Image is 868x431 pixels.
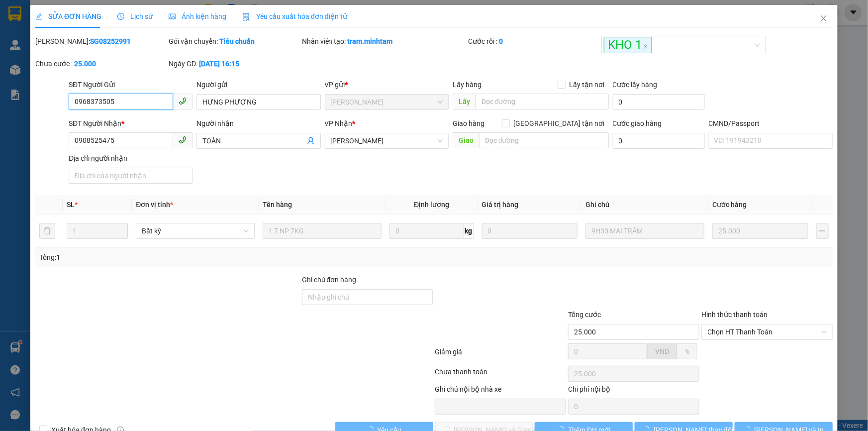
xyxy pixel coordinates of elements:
[302,289,433,305] input: Ghi chú đơn hàng
[302,276,357,284] label: Ghi chú đơn hàng
[348,37,393,45] b: tram.minhtam
[307,137,315,145] span: user-add
[604,37,652,53] span: KHO 1
[414,201,449,209] span: Định lượng
[820,14,828,22] span: close
[476,94,609,109] input: Dọc đường
[142,223,249,238] span: Bất kỳ
[35,13,42,20] span: edit
[453,132,479,148] span: Giao
[67,201,75,209] span: SL
[39,252,335,263] div: Tổng: 1
[117,13,124,20] span: clock-circle
[585,223,704,239] input: Ghi Chú
[810,5,838,33] button: Close
[482,201,519,209] span: Giá trị hàng
[712,223,808,239] input: 0
[35,36,167,47] div: [PERSON_NAME]:
[242,12,347,20] span: Yêu cầu xuất hóa đơn điện tử
[74,60,96,68] b: 25.000
[701,311,768,319] label: Hình thức thanh toán
[712,201,747,209] span: Cước hàng
[709,118,833,129] div: CMND/Passport
[325,79,449,90] div: VP gửi
[613,94,705,110] input: Cước lấy hàng
[566,79,609,90] span: Lấy tận nơi
[613,133,705,149] input: Cước giao hàng
[453,81,482,89] span: Lấy hàng
[510,118,609,129] span: [GEOGRAPHIC_DATA] tận nơi
[568,311,601,319] span: Tổng cước
[468,36,599,47] div: Cước rồi :
[464,223,474,239] span: kg
[331,133,443,148] span: Ngã Tư Huyện
[482,223,578,239] input: 0
[169,13,176,20] span: picture
[707,324,827,339] span: Chọn HT Thanh Toán
[179,97,187,105] span: phone
[117,12,153,20] span: Lịch sử
[325,119,353,127] span: VP Nhận
[499,37,503,45] b: 0
[331,95,443,109] span: Hồ Chí Minh
[302,36,467,47] div: Nhân viên tạo:
[136,201,173,209] span: Đơn vị tính
[684,347,689,355] span: %
[581,195,708,215] th: Ghi chú
[69,118,193,129] div: SĐT Người Nhận
[816,223,829,239] button: plus
[479,132,609,148] input: Dọc đường
[655,347,669,355] span: VND
[434,346,568,364] div: Giảm giá
[69,79,193,90] div: SĐT Người Gửi
[613,81,658,89] label: Cước lấy hàng
[435,384,566,399] div: Ghi chú nội bộ nhà xe
[69,153,193,164] div: Địa chỉ người nhận
[69,168,193,184] input: Địa chỉ của người nhận
[434,366,568,384] div: Chưa thanh toán
[179,136,187,144] span: phone
[169,36,300,47] div: Gói vận chuyển:
[568,384,699,399] div: Chi phí nội bộ
[263,201,292,209] span: Tên hàng
[35,12,101,20] span: SỬA ĐƠN HÀNG
[169,12,226,20] span: Ảnh kiện hàng
[90,37,131,45] b: SG08252991
[242,13,250,21] img: icon
[35,58,167,69] div: Chưa cước :
[169,58,300,69] div: Ngày GD:
[263,223,382,239] input: VD: Bàn, Ghế
[196,79,320,90] div: Người gửi
[453,119,484,127] span: Giao hàng
[39,223,55,239] button: delete
[199,60,239,68] b: [DATE] 16:15
[219,37,255,45] b: Tiêu chuẩn
[613,119,662,127] label: Cước giao hàng
[196,118,320,129] div: Người nhận
[643,44,648,49] span: close
[453,94,476,109] span: Lấy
